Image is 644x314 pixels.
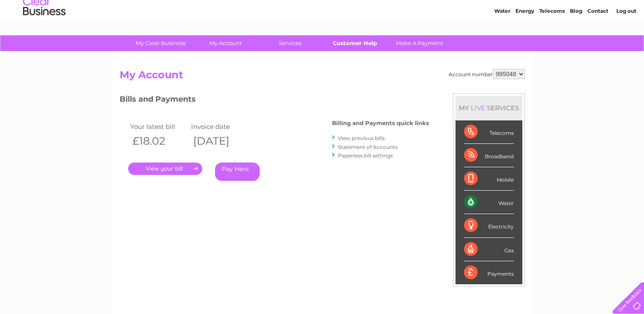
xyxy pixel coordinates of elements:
[120,93,429,108] h3: Bills and Payments
[455,96,522,120] div: MY SERVICES
[128,121,189,132] td: Your latest bill
[464,191,514,214] div: Water
[255,35,325,51] a: Services
[616,36,636,43] a: Log out
[120,69,525,85] h2: My Account
[189,132,250,150] th: [DATE]
[464,261,514,284] div: Payments
[332,120,429,126] h4: Billing and Payments quick links
[587,36,608,43] a: Contact
[189,121,250,132] td: Invoice date
[128,132,189,150] th: £18.02
[320,35,390,51] a: Customer Help
[449,69,525,79] div: Account number
[484,4,542,15] a: 0333 014 3131
[121,5,524,41] div: Clear Business is a trading name of Verastar Limited (registered in [GEOGRAPHIC_DATA] No. 3667643...
[126,35,196,51] a: My Clear Business
[570,36,582,43] a: Blog
[128,163,202,175] a: .
[23,22,66,48] img: logo.png
[464,120,514,144] div: Telecoms
[464,167,514,191] div: Mobile
[338,135,385,141] a: View previous bills
[384,35,455,51] a: Make A Payment
[539,36,565,43] a: Telecoms
[215,163,260,181] a: Pay Here
[338,152,393,159] a: Paperless bill settings
[494,36,510,43] a: Water
[469,104,487,112] div: LIVE
[190,35,260,51] a: My Account
[338,144,398,150] a: Statement of Accounts
[464,144,514,167] div: Broadband
[464,214,514,237] div: Electricity
[515,36,534,43] a: Energy
[464,238,514,261] div: Gas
